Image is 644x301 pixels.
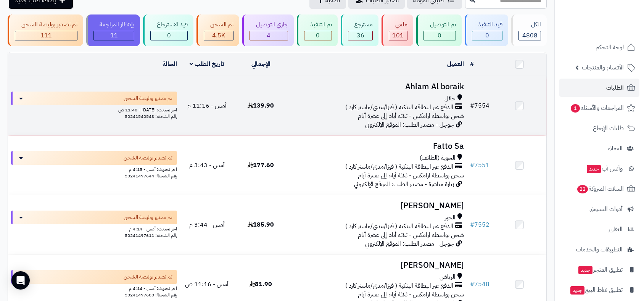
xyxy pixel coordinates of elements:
div: مسترجع [348,20,373,29]
span: الدفع عبر البطاقة البنكية ( فيزا/مدى/ماستر كارد ) [345,103,453,112]
span: رقم الشحنة: 50241540543 [125,113,177,120]
div: تم التنفيذ [304,20,332,29]
span: 0 [167,31,171,40]
span: 0 [485,31,489,40]
span: جديد [570,286,584,295]
span: تطبيق نقاط البيع [570,285,623,295]
div: بإنتظار المراجعة [93,20,135,29]
div: Open Intercom Messenger [11,271,30,290]
span: 101 [392,31,404,40]
span: أمس - 3:44 م [189,220,225,229]
span: 0 [316,31,320,40]
span: 4 [267,31,270,40]
div: اخر تحديث: أمس - 4:14 م [11,224,177,232]
div: اخر تحديث: [DATE] - 11:40 ص [11,105,177,113]
span: 111 [40,31,52,40]
a: تم الشحن 4.5K [195,14,241,46]
span: الحوية (الطائف) [420,154,456,163]
a: #7548 [470,280,489,289]
span: تم تصدير بوليصة الشحن [124,273,172,281]
span: شحن بواسطة ارامكس - ثلاثة أيام إلى عشرة أيام [358,171,464,180]
span: تم تصدير بوليصة الشحن [124,214,172,221]
span: 22 [577,185,588,193]
a: العملاء [559,139,639,158]
h3: [PERSON_NAME] [291,201,464,210]
span: التقارير [608,224,623,235]
span: جوجل - مصدر الطلب: الموقع الإلكتروني [365,120,454,129]
div: جاري التوصيل [250,20,288,29]
h3: Ahlam Al boraik [291,82,464,91]
a: السلات المتروكة22 [559,180,639,198]
a: أدوات التسويق [559,200,639,218]
span: # [470,101,474,110]
div: الكل [518,20,541,29]
span: شحن بواسطة ارامكس - ثلاثة أيام إلى عشرة أيام [358,111,464,121]
a: المراجعات والأسئلة1 [559,99,639,117]
span: الدفع عبر البطاقة البنكية ( فيزا/مدى/ماستر كارد ) [345,282,453,290]
span: جديد [587,165,601,173]
a: التقارير [559,220,639,238]
a: قيد الاسترجاع 0 [142,14,195,46]
a: بإنتظار المراجعة 11 [85,14,142,46]
div: 0 [472,31,502,40]
span: 1 [571,104,580,113]
a: # [470,60,474,69]
span: الرياض [440,273,456,282]
a: تاريخ الطلب [190,60,224,69]
a: #7551 [470,161,489,170]
span: التطبيقات والخدمات [576,244,623,255]
span: حائل [444,94,456,103]
a: #7554 [470,101,489,110]
span: رقم الشحنة: 50241497644 [125,172,177,179]
span: الدفع عبر البطاقة البنكية ( فيزا/مدى/ماستر كارد ) [345,163,453,171]
span: # [470,161,474,170]
span: # [470,280,474,289]
a: تم التنفيذ 0 [295,14,340,46]
span: أمس - 3:43 م [189,161,225,170]
span: 0 [438,31,441,40]
a: طلبات الإرجاع [559,119,639,137]
img: logo-2.png [592,21,637,37]
h3: [PERSON_NAME] [291,261,464,270]
a: مسترجع 36 [339,14,380,46]
span: 4808 [522,31,538,40]
span: شحن بواسطة ارامكس - ثلاثة أيام إلى عشرة أيام [358,230,464,240]
a: تم تصدير بوليصة الشحن 111 [6,14,85,46]
div: 101 [389,31,407,40]
span: 81.90 [250,280,272,289]
span: رقم الشحنة: 50241497600 [125,291,177,298]
span: أمس - 11:16 م [187,101,227,110]
span: 185.90 [248,220,274,229]
div: تم الشحن [204,20,233,29]
span: جديد [578,266,592,274]
span: أمس - 11:16 ص [185,280,229,289]
div: 4 [250,31,288,40]
h3: Fatto Sa [291,142,464,151]
span: # [470,220,474,229]
span: 177.60 [248,161,274,170]
span: 4.5K [212,31,225,40]
div: 0 [424,31,456,40]
span: الطلبات [606,82,624,93]
a: لوحة التحكم [559,38,639,56]
a: الكل4808 [510,14,548,46]
span: المراجعات والأسئلة [570,103,624,113]
span: السلات المتروكة [576,183,624,194]
a: الإجمالي [251,60,270,69]
span: وآتس آب [586,163,623,174]
span: طلبات الإرجاع [593,123,624,134]
span: تم تصدير بوليصة الشحن [124,95,172,102]
a: الحالة [163,60,177,69]
div: تم تصدير بوليصة الشحن [15,20,77,29]
span: زيارة مباشرة - مصدر الطلب: الموقع الإلكتروني [354,180,454,189]
span: أدوات التسويق [589,204,623,214]
span: العملاء [608,143,623,154]
a: تطبيق نقاط البيعجديد [559,281,639,299]
div: 36 [348,31,372,40]
a: تطبيق المتجرجديد [559,261,639,279]
span: لوحة التحكم [596,42,624,53]
div: 0 [151,31,187,40]
a: تم التوصيل 0 [415,14,463,46]
a: الطلبات [559,79,639,97]
span: 11 [110,31,118,40]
